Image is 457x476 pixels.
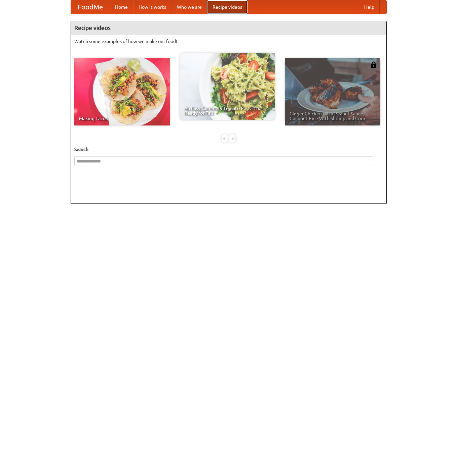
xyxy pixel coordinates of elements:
a: Making Tacos [74,58,170,125]
div: « [222,134,228,143]
a: An Easy, Summery Tomato Pasta That's Ready for Fall [180,53,275,120]
a: Home [110,0,133,14]
a: FoodMe [71,0,110,14]
h4: Recipe videos [71,21,386,35]
h5: Search [74,146,383,153]
div: » [229,134,235,143]
a: Who we are [172,0,207,14]
img: 483408.png [370,62,377,68]
a: Help [359,0,380,14]
span: An Easy, Summery Tomato Pasta That's Ready for Fall [184,106,270,115]
a: How it works [133,0,172,14]
a: Recipe videos [207,0,247,14]
span: Making Tacos [79,116,165,121]
p: Watch some examples of how we make our food! [74,38,383,45]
